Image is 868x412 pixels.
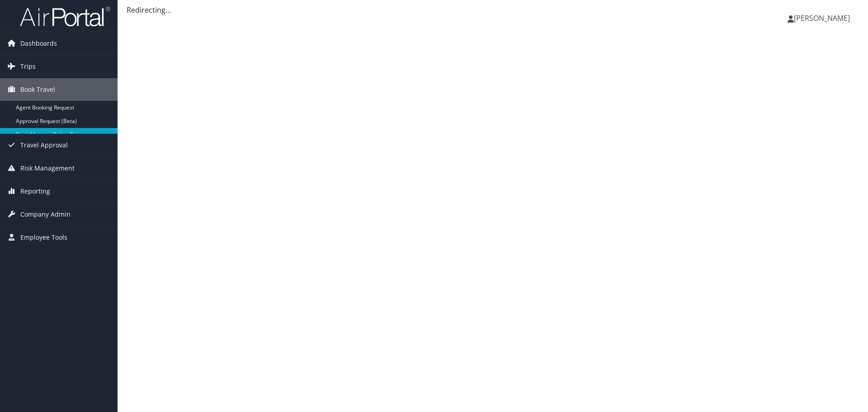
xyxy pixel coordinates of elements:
span: Reporting [20,180,50,203]
span: Company Admin [20,203,71,226]
span: Book Travel [20,78,55,101]
div: Redirecting... [127,5,859,15]
span: Employee Tools [20,226,67,249]
span: Trips [20,55,36,78]
span: Travel Approval [20,134,68,156]
a: [PERSON_NAME] [788,5,859,32]
span: [PERSON_NAME] [794,13,850,23]
span: Dashboards [20,32,57,55]
span: Risk Management [20,157,75,180]
img: airportal-logo.png [20,6,110,27]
